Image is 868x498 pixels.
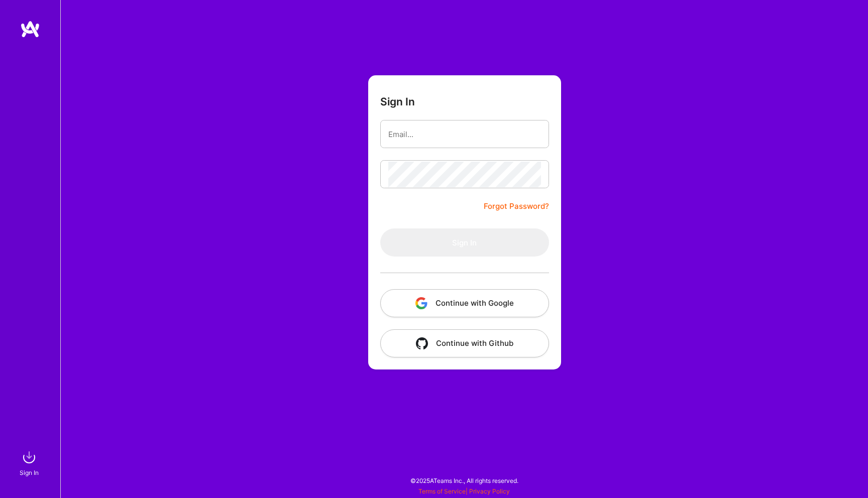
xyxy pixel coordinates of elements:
[380,329,549,357] button: Continue with Github
[415,297,427,309] img: icon
[19,447,39,467] img: sign in
[380,95,415,108] h3: Sign In
[416,337,428,349] img: icon
[380,289,549,317] button: Continue with Google
[21,447,39,478] a: sign inSign In
[380,228,549,257] button: Sign In
[20,20,40,38] img: logo
[388,121,541,147] input: Email...
[418,487,510,495] span: |
[469,487,510,495] a: Privacy Policy
[418,487,466,495] a: Terms of Service
[60,468,868,493] div: © 2025 ATeams Inc., All rights reserved.
[20,467,39,478] div: Sign In
[484,200,549,212] a: Forgot Password?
